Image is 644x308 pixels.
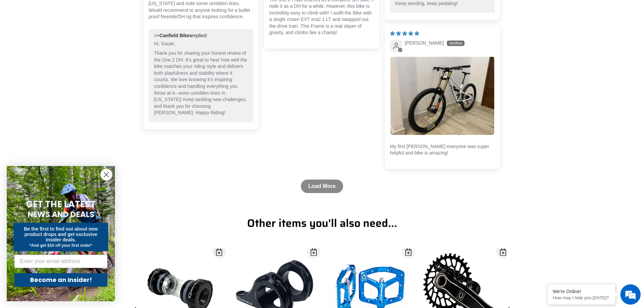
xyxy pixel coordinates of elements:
img: d_696896380_company_1647369064580_696896380 [22,34,39,51]
div: Chat with us now [45,38,124,47]
input: Enter your email address [14,255,108,268]
h1: Other items you'll also need... [138,217,506,230]
div: >> replied: [154,32,248,39]
a: Link to user picture 1 [390,56,495,135]
span: [PERSON_NAME] [405,40,444,46]
p: Hi, Gaute, [154,41,248,47]
button: Become an Insider! [14,273,108,287]
span: *And get $10 off your first order* [29,243,92,248]
p: My first [PERSON_NAME] everyone was super helpful and bike is amazing! [390,143,495,157]
p: Thank you for sharing your honest review of the One.2 DH. It’s great to hear how well the bike ma... [154,50,248,116]
textarea: Type your message and hit 'Enter' [3,185,129,208]
button: Close dialog [100,169,112,181]
p: How may I help you today? [553,295,610,300]
span: NEWS AND DEALS [28,209,94,220]
b: Canfield Bikes [160,33,192,38]
img: User picture [390,57,494,135]
div: We're Online! [553,289,610,294]
div: Navigation go back [7,37,18,47]
a: Load More [301,180,343,193]
div: Minimize live chat window [111,3,127,20]
span: We're online! [39,85,93,153]
span: Be the first to find out about new product drops and get exclusive insider deals. [24,226,98,242]
span: 5 star review [390,31,419,36]
span: GET THE LATEST [26,198,96,210]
